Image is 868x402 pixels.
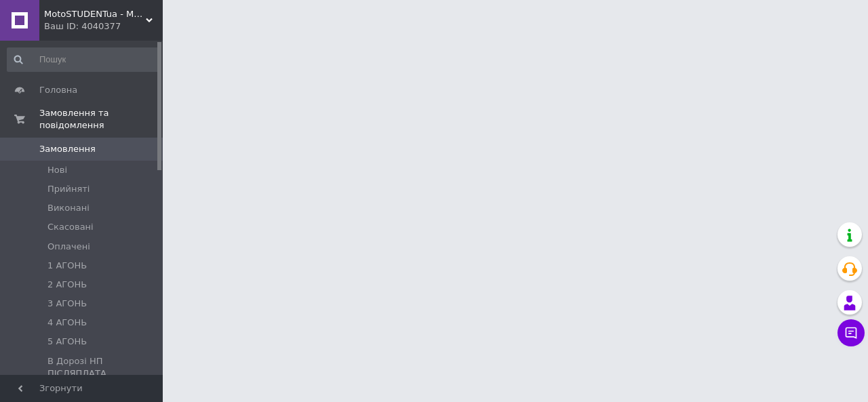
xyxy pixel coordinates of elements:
[47,298,87,310] span: 3 АГОНЬ
[44,8,146,20] span: MotoSTUDENTua - Мотозапчастини & Аксесуари
[47,221,94,233] span: Скасовані
[47,317,87,329] span: 4 АГОНЬ
[837,319,865,346] button: Чат з покупцем
[47,279,87,291] span: 2 АГОНЬ
[47,164,67,176] span: Нові
[47,202,90,214] span: Виконані
[39,107,163,132] span: Замовлення та повідомлення
[47,241,90,253] span: Оплачені
[39,143,96,155] span: Замовлення
[47,183,90,195] span: Прийняті
[44,20,163,33] div: Ваш ID: 4040377
[47,336,87,348] span: 5 АГОНЬ
[47,260,87,272] span: 1 АГОНЬ
[7,47,160,72] input: Пошук
[39,84,77,96] span: Головна
[47,355,159,380] span: В Дорозі НП ПІСЛЯПЛАТА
